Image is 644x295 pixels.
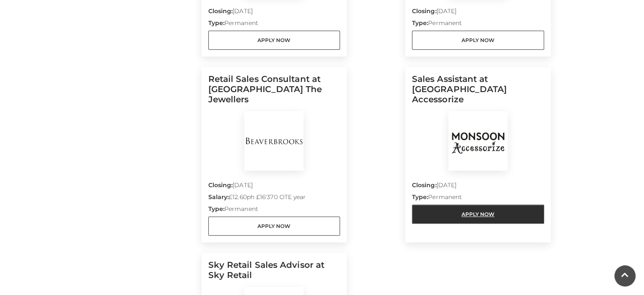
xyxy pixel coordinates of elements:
[208,181,233,189] strong: Closing:
[208,19,224,27] strong: Type:
[412,7,437,15] strong: Closing:
[208,205,340,216] p: Permanent
[208,193,229,201] strong: Salary:
[412,31,544,50] a: Apply Now
[208,7,340,19] p: [DATE]
[208,31,340,50] a: Apply Now
[208,216,340,236] a: Apply Now
[244,111,304,171] img: BeaverBrooks The Jewellers
[412,19,544,31] p: Permanent
[208,74,340,111] h5: Retail Sales Consultant at [GEOGRAPHIC_DATA] The Jewellers
[412,181,544,193] p: [DATE]
[412,74,544,111] h5: Sales Assistant at [GEOGRAPHIC_DATA] Accessorize
[208,260,340,287] h5: Sky Retail Sales Advisor at Sky Retail
[412,193,428,201] strong: Type:
[208,193,340,205] p: £12.60ph £16'370 OTE year
[208,19,340,31] p: Permanent
[208,205,224,213] strong: Type:
[412,205,544,224] a: Apply Now
[208,7,233,15] strong: Closing:
[412,19,428,27] strong: Type:
[448,111,508,171] img: Monsoon
[412,181,437,189] strong: Closing:
[412,193,544,205] p: Permanent
[412,7,544,19] p: [DATE]
[208,181,340,193] p: [DATE]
